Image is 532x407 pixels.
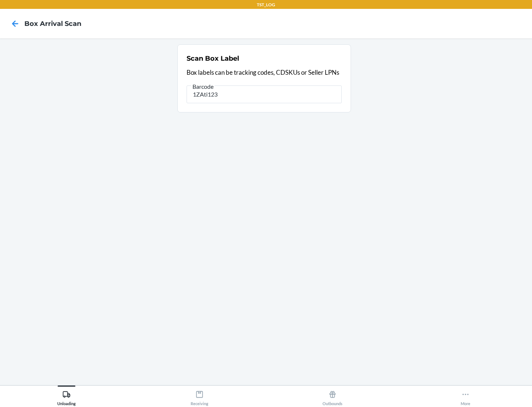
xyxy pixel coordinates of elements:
[57,387,76,406] div: Unloading
[191,83,215,90] span: Barcode
[187,68,342,77] p: Box labels can be tracking codes, CDSKUs or Seller LPNs
[323,387,342,406] div: Outbounds
[191,387,208,406] div: Receiving
[399,386,532,406] button: More
[187,85,342,103] input: Barcode
[257,1,275,8] p: TST_LOG
[133,386,266,406] button: Receiving
[24,19,81,28] h4: Box Arrival Scan
[461,387,470,406] div: More
[187,54,239,63] h2: Scan Box Label
[266,386,399,406] button: Outbounds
